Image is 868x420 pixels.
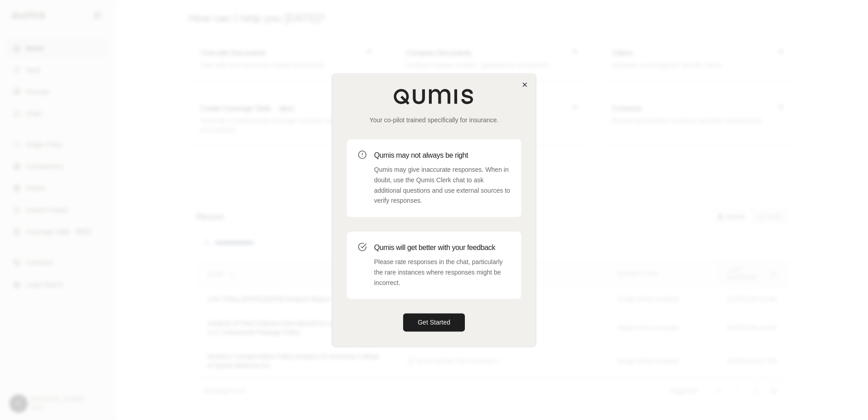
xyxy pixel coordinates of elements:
img: Qumis Logo [393,88,475,105]
button: Get Started [403,314,465,332]
p: Qumis may give inaccurate responses. When in doubt, use the Qumis Clerk chat to ask additional qu... [374,165,510,206]
h3: Qumis may not always be right [374,150,510,161]
h3: Qumis will get better with your feedback [374,242,510,253]
p: Your co-pilot trained specifically for insurance. [347,115,521,125]
p: Please rate responses in the chat, particularly the rare instances where responses might be incor... [374,257,510,288]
